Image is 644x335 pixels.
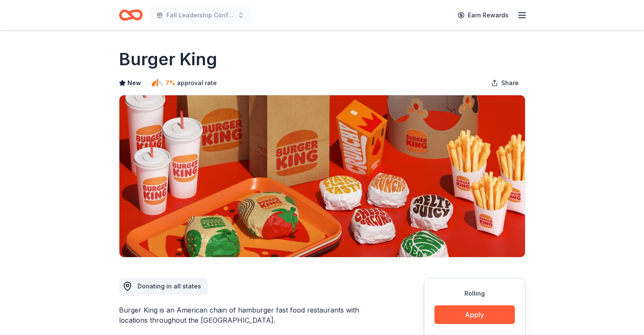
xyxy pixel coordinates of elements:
[119,95,525,257] img: Image for Burger King
[166,78,175,88] span: 7%
[434,288,515,299] div: Rolling
[177,78,217,88] span: approval rate
[453,8,514,23] a: Earn Rewards
[127,78,141,88] span: New
[501,78,519,88] span: Share
[119,47,217,71] h1: Burger King
[119,305,383,325] div: Burger King is an American chain of hamburger fast food restaurants with locations throughout the...
[149,7,251,24] button: Fall Leadership Conference
[484,75,525,91] button: Share
[119,5,143,25] a: Home
[434,305,515,324] button: Apply
[138,282,201,290] span: Donating in all states
[166,10,234,20] span: Fall Leadership Conference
